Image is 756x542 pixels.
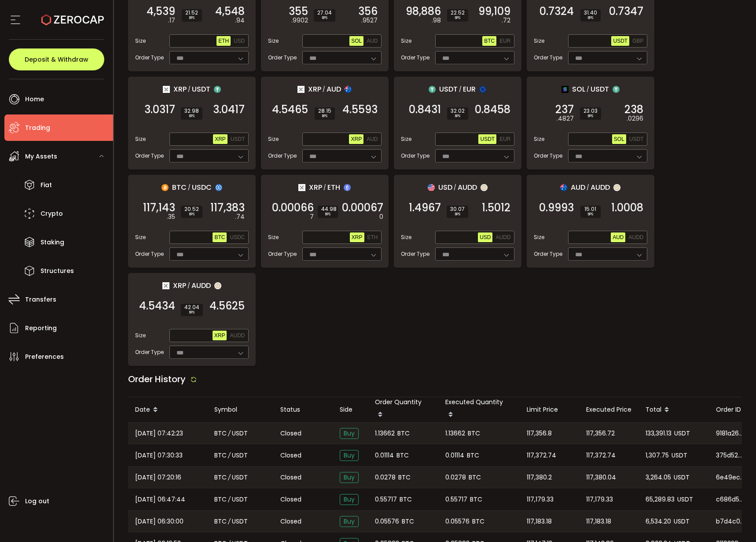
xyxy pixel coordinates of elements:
[232,472,248,483] span: USDT
[409,105,441,114] span: 0.8431
[584,10,597,15] span: 31.40
[560,184,567,191] img: aud_portfolio.svg
[584,108,598,114] span: 23.03
[128,373,186,385] span: Order History
[375,428,395,439] span: 1.13662
[280,473,301,482] span: Closed
[482,203,510,212] span: 1.5012
[135,472,181,483] span: [DATE] 07:20:16
[349,36,363,46] button: SOL
[498,36,512,46] button: EUR
[232,516,248,527] span: USDT
[280,495,301,504] span: Closed
[586,516,611,527] span: 117,183.18
[591,84,609,95] span: USDT
[468,428,480,439] span: BTC
[327,182,340,193] span: ETH
[409,203,441,212] span: 1.4967
[534,37,544,45] span: Size
[631,36,645,46] button: GBP
[214,332,225,339] span: XRP
[646,516,671,527] span: 6,534.20
[323,184,326,192] em: /
[172,182,187,193] span: BTC
[480,136,495,142] span: USDT
[192,84,210,95] span: USDT
[498,134,512,144] button: EUR
[185,15,198,21] i: BPS
[584,114,598,119] i: BPS
[147,7,175,16] span: 4,539
[627,232,645,242] button: AUDD
[587,85,589,93] em: /
[614,136,624,142] span: SOL
[228,450,231,461] em: /
[342,203,383,212] span: 0.00067
[572,84,585,95] span: SOL
[627,114,643,123] em: .0296
[228,494,231,505] em: /
[162,282,169,289] img: xrp_portfolio.png
[534,152,562,160] span: Order Type
[40,179,52,192] span: Fiat
[458,182,477,193] span: AUDD
[344,184,351,191] img: eth_portfolio.svg
[280,451,301,460] span: Closed
[214,234,225,240] span: BTC
[351,38,362,44] span: SOL
[639,402,709,417] div: Total
[499,38,510,44] span: EUR
[135,233,146,241] span: Size
[185,10,198,15] span: 21.52
[209,302,245,310] span: 4.5625
[297,86,305,93] img: xrp_portfolio.png
[611,232,625,242] button: AUD
[232,494,248,505] span: USDT
[480,234,491,240] span: USD
[646,494,675,505] span: 65,289.83
[268,54,297,62] span: Order Type
[232,428,248,439] span: USDT
[587,184,589,192] em: /
[534,233,544,241] span: Size
[397,428,410,439] span: BTC
[135,348,164,356] span: Order Type
[214,428,227,439] span: BTC
[268,152,297,160] span: Order Type
[586,472,616,483] span: 117,380.04
[213,134,228,144] button: XRP
[352,234,363,240] span: XRP
[40,265,74,277] span: Structures
[358,7,378,16] span: 356
[340,494,359,505] span: Buy
[351,136,362,142] span: XRP
[25,93,44,106] span: Home
[25,122,50,134] span: Trading
[163,86,170,93] img: xrp_portfolio.png
[432,16,441,25] em: .98
[613,184,620,191] img: zuPXiwguUFiBOIQyqLOiXsnnNitlx7q4LCwEbLHADjIpTka+Lip0HH8D0VTrd02z+wEAAAAASUVORK5CYII=
[651,447,756,542] iframe: Chat Widget
[192,182,212,193] span: USDC
[367,38,378,44] span: AUD
[291,16,308,25] em: .9902
[628,234,643,240] span: AUDD
[375,472,396,483] span: 0.0278
[228,516,231,527] em: /
[230,234,245,240] span: USDC
[168,16,175,25] em: .17
[214,516,227,527] span: BTC
[188,184,191,192] em: /
[340,450,359,461] span: Buy
[367,136,378,142] span: AUD
[280,517,301,526] span: Closed
[609,7,643,16] span: 0.7347
[218,38,229,44] span: ETH
[366,232,380,242] button: ETH
[584,212,597,217] i: BPS
[613,234,624,240] span: AUD
[646,472,671,483] span: 3,264.05
[188,85,191,93] em: /
[674,428,690,439] span: USDT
